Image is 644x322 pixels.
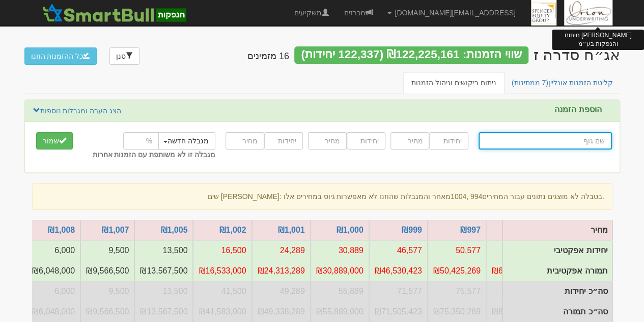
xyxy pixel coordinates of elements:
td: יחידות אפקטיבי [134,240,193,261]
a: ₪1,002 [219,226,246,234]
td: סה״כ תמורה [369,302,428,322]
td: סה״כ תמורה [502,302,612,322]
a: ₪1,007 [102,226,129,234]
div: שים [PERSON_NAME]: בטבלה לא מוצגים נתונים עבור המחירים מאחר והמגבלות שהוזנו לא מאפשרות גיוס במחיר... [32,183,612,210]
td: סה״כ תמורה [26,302,80,322]
div: 1004, 994 [451,191,482,202]
div: ספנסר אקוויטי גרופ לימיטד - אג״ח (סדרה ז) - הנפקה לציבור [534,46,620,63]
td: סה״כ יחידות [193,281,251,302]
td: יחידות אפקטיבי [80,240,134,261]
input: מחיר [308,132,347,150]
input: מחיר [226,132,264,150]
td: תמורה אפקטיבית [193,261,251,281]
td: תמורה אפקטיבית [252,261,311,281]
td: תמורה אפקטיבית [311,261,369,281]
td: סה״כ יחידות [252,281,311,302]
button: כל ההזמנות הוזנו [24,47,97,65]
td: תמורה אפקטיבית [134,261,193,281]
td: תמורה אפקטיבית [486,261,545,281]
td: יחידות אפקטיבי [369,240,428,261]
td: סה״כ יחידות [134,281,193,302]
button: מגבלה חדשה [157,132,215,150]
td: סה״כ יחידות [428,281,486,302]
td: סה״כ תמורה [486,302,545,322]
a: ₪1,001 [278,226,305,234]
a: ₪1,000 [337,226,363,234]
a: ₪1,008 [48,226,75,234]
a: ₪999 [402,226,422,234]
td: יחידות אפקטיבי [193,240,251,261]
button: שמור [36,132,73,150]
td: סה״כ תמורה [428,302,486,322]
td: יחידות אפקטיבי [502,241,612,261]
img: SmartBull Logo [40,3,189,23]
td: סה״כ יחידות [486,281,545,302]
td: סה״כ תמורה [311,302,369,322]
div: שווי הזמנות: ₪122,225,161 (122,337 יחידות) [294,46,528,64]
td: סה״כ יחידות [311,281,369,302]
a: ניתוח ביקושים וניהול הזמנות [403,72,505,93]
td: סה״כ תמורה [252,302,311,322]
td: יחידות אפקטיבי [252,240,311,261]
a: ₪997 [460,226,481,234]
input: מחיר [390,132,429,150]
td: תמורה אפקטיבית [428,261,486,281]
td: סה״כ יחידות [369,281,428,302]
span: (7 ממתינות) [512,79,548,87]
a: סנן [109,47,139,65]
input: % [123,132,159,150]
td: יחידות אפקטיבי [311,240,369,261]
td: תמורה אפקטיבית [80,261,134,281]
td: יחידות אפקטיבי [26,240,80,261]
div: [PERSON_NAME] חיתום והנפקות בע״מ [552,30,644,50]
td: תמורה אפקטיבית [369,261,428,281]
input: יחידות [264,132,303,150]
a: קליטת הזמנות אונליין(7 ממתינות) [503,72,621,93]
td: סה״כ יחידות [502,281,612,302]
input: שם גוף [479,132,612,150]
a: ₪1,005 [160,226,187,234]
td: סה״כ תמורה [80,302,134,322]
td: יחידות אפקטיבי [428,240,486,261]
td: סה״כ יחידות [26,281,80,302]
td: יחידות אפקטיבי [486,240,545,261]
a: הצג הערה ומגבלות נוספות [33,105,122,116]
label: מגבלה זו לא משותפת עם הזמנות אחרות [93,150,215,160]
td: תמורה אפקטיבית [26,261,80,281]
label: הוספת הזמנה [554,105,601,114]
td: סה״כ תמורה [193,302,251,322]
td: תמורה אפקטיבית [502,261,612,282]
input: יחידות [429,132,468,150]
td: סה״כ יחידות [80,281,134,302]
input: יחידות [347,132,385,150]
h4: 16 מזמינים [247,52,289,62]
td: סה״כ תמורה [134,302,193,322]
td: מחיר [502,220,612,241]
